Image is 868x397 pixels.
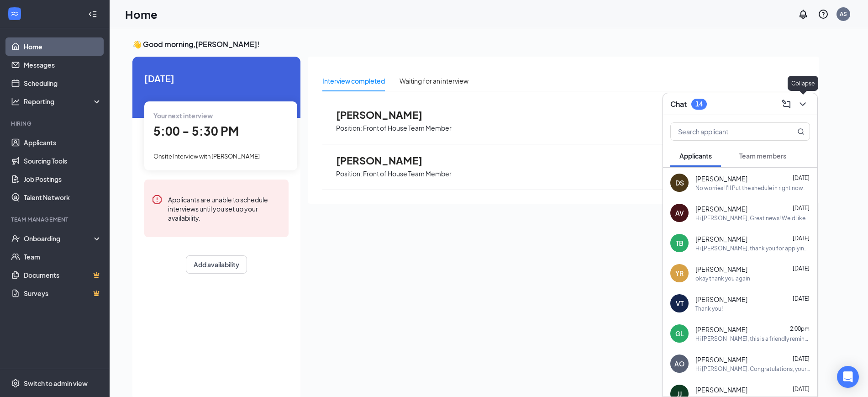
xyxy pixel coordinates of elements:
span: Applicants [679,152,712,160]
div: Hi [PERSON_NAME]. Congratulations, your onsite interview with [DEMOGRAPHIC_DATA]-fil-A for Front ... [695,365,810,373]
span: [PERSON_NAME] [695,265,747,274]
span: [PERSON_NAME] [695,325,747,334]
span: Onsite Interview with [PERSON_NAME] [153,153,260,160]
span: [DATE] [793,175,810,181]
a: SurveysCrown [24,284,102,302]
input: Search applicant [671,123,779,140]
span: [DATE] [793,265,810,272]
div: 14 [695,100,703,108]
div: AV [675,208,684,217]
div: Collapse [788,76,818,91]
span: 5:00 - 5:30 PM [153,123,239,138]
span: [DATE] [144,71,289,85]
a: Scheduling [24,74,102,92]
button: ComposeMessage [779,97,794,111]
div: Reporting [24,97,102,106]
span: [DATE] [793,386,810,392]
span: [PERSON_NAME] [336,154,437,166]
div: Onboarding [24,234,94,243]
div: AO [674,359,684,368]
span: [PERSON_NAME] [695,174,747,183]
span: [PERSON_NAME] [695,385,747,394]
div: Hi [PERSON_NAME], thank you for applying! We’d like to invite you to interview for a Front of Hou... [695,244,810,252]
h3: 👋 Good morning, [PERSON_NAME] ! [132,39,819,49]
a: DocumentsCrown [24,266,102,284]
div: VT [676,299,684,308]
div: Thank you! [695,305,723,312]
div: AS [840,10,847,18]
a: Applicants [24,133,102,152]
svg: ComposeMessage [781,99,792,110]
div: Interview completed [322,76,385,86]
div: DS [675,178,684,187]
a: Talent Network [24,188,102,206]
a: Messages [24,56,102,74]
div: Hi [PERSON_NAME], this is a friendly reminder. Your interview with [DEMOGRAPHIC_DATA]-fil-A for F... [695,335,810,343]
svg: Collapse [88,10,97,19]
h1: Home [125,6,158,22]
svg: Settings [11,379,20,388]
p: Position: [336,169,362,178]
div: okay thank you again [695,275,750,282]
button: ChevronDown [795,97,810,111]
div: No worries! I'll Put the shedule in right now. [695,184,805,192]
a: Job Postings [24,170,102,188]
svg: Error [152,194,163,205]
div: Waiting for an interview [400,76,468,86]
div: Open Intercom Messenger [837,366,859,388]
button: Add availability [186,255,247,274]
div: Team Management [11,216,100,223]
span: 2:00pm [790,325,810,332]
div: Hi [PERSON_NAME], Great news! We'd like to invite you to an interview with us for Back of House T... [695,214,810,222]
span: Team members [739,152,786,160]
svg: UserCheck [11,234,20,243]
p: Position: [336,124,362,132]
span: [PERSON_NAME] [695,295,747,304]
div: Applicants are unable to schedule interviews until you set up your availability. [168,194,281,222]
span: [DATE] [793,205,810,212]
p: Front of House Team Member [363,169,452,178]
span: [DATE] [793,355,810,362]
span: [DATE] [793,295,810,302]
svg: QuestionInfo [818,9,829,20]
p: Front of House Team Member [363,124,452,132]
div: GL [675,329,684,338]
div: TB [676,238,684,248]
div: Hiring [11,120,100,127]
svg: ChevronDown [797,99,808,110]
span: [PERSON_NAME] [695,234,747,243]
span: [PERSON_NAME] [336,109,437,121]
span: [PERSON_NAME] [695,355,747,364]
div: Switch to admin view [24,379,88,388]
svg: Analysis [11,97,20,106]
span: [DATE] [793,235,810,242]
span: Your next interview [153,111,213,120]
a: Sourcing Tools [24,152,102,170]
h3: Chat [670,99,687,109]
a: Team [24,248,102,266]
svg: WorkstreamLogo [10,9,19,18]
div: YR [675,269,684,278]
svg: MagnifyingGlass [797,128,805,135]
span: [PERSON_NAME] [695,204,747,213]
svg: Notifications [798,9,809,20]
a: Home [24,37,102,56]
